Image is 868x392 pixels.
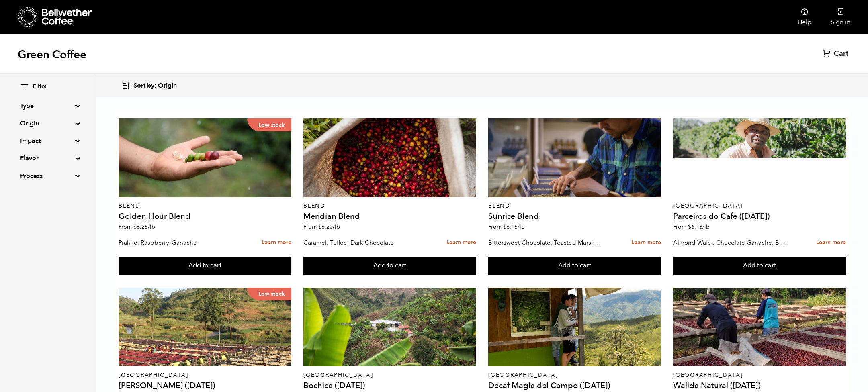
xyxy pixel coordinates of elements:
span: /lb [148,223,155,231]
p: Blend [488,203,661,209]
p: [GEOGRAPHIC_DATA] [673,372,845,378]
h4: Bochica ([DATE]) [303,382,476,390]
p: Low stock [247,118,291,131]
summary: Impact [20,136,76,146]
button: Add to cart [303,257,476,275]
bdi: 6.20 [318,223,340,231]
bdi: 6.15 [503,223,525,231]
span: /lb [702,223,710,231]
h4: Sunrise Blend [488,212,661,220]
span: /lb [333,223,340,231]
a: Cart [823,49,850,59]
p: Bittersweet Chocolate, Toasted Marshmallow, Candied Orange, Praline [488,237,606,249]
span: From [673,223,710,231]
summary: Flavor [20,153,76,163]
span: $ [503,223,506,231]
span: $ [318,223,321,231]
span: From [119,223,155,231]
a: Learn more [816,234,846,251]
a: Learn more [631,234,661,251]
summary: Origin [20,118,76,128]
h4: Golden Hour Blend [119,212,291,220]
h4: Decaf Magia del Campo ([DATE]) [488,382,661,390]
h4: Meridian Blend [303,212,476,220]
h4: Walida Natural ([DATE]) [673,382,845,390]
p: [GEOGRAPHIC_DATA] [303,372,476,378]
a: Learn more [446,234,476,251]
button: Add to cart [119,257,291,275]
summary: Type [20,101,76,111]
p: Low stock [247,288,291,300]
span: Filter [33,82,47,91]
p: Praline, Raspberry, Ganache [119,237,236,249]
p: Blend [303,203,476,209]
p: Caramel, Toffee, Dark Chocolate [303,237,421,249]
button: Add to cart [673,257,845,275]
span: $ [133,223,137,231]
h4: [PERSON_NAME] ([DATE]) [119,382,291,390]
h4: Parceiros do Cafe ([DATE]) [673,212,845,220]
button: Sort by: Origin [121,76,177,95]
p: [GEOGRAPHIC_DATA] [119,372,291,378]
p: [GEOGRAPHIC_DATA] [673,203,845,209]
span: /lb [518,223,525,231]
button: Add to cart [488,257,661,275]
span: From [488,223,525,231]
a: Low stock [119,288,291,366]
h1: Green Coffee [18,47,86,62]
a: Low stock [119,118,291,197]
span: From [303,223,340,231]
a: Learn more [262,234,291,251]
p: Almond Wafer, Chocolate Ganache, Bing Cherry [673,237,790,249]
span: $ [688,223,691,231]
span: Cart [834,49,848,59]
summary: Process [20,171,76,181]
p: [GEOGRAPHIC_DATA] [488,372,661,378]
bdi: 6.25 [133,223,155,231]
p: Blend [119,203,291,209]
span: Sort by: Origin [133,82,177,90]
bdi: 6.15 [688,223,710,231]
